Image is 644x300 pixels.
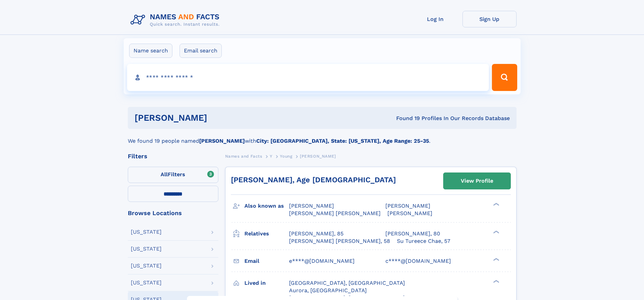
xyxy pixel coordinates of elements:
[131,263,162,269] div: [US_STATE]
[128,11,225,29] img: Logo Names and Facts
[289,230,343,237] a: [PERSON_NAME], 85
[444,173,510,189] a: View Profile
[128,129,517,145] div: We found 19 people named with .
[492,279,500,283] div: ❯
[131,280,162,285] div: [US_STATE]
[408,11,462,27] a: Log In
[289,203,334,209] span: [PERSON_NAME]
[302,115,510,122] div: Found 19 Profiles In Our Records Database
[231,176,396,184] a: [PERSON_NAME], Age [DEMOGRAPHIC_DATA]
[280,152,292,160] a: Young
[289,280,405,286] span: [GEOGRAPHIC_DATA], [GEOGRAPHIC_DATA]
[492,257,500,261] div: ❯
[492,64,517,91] button: Search Button
[461,173,493,189] div: View Profile
[128,210,218,216] div: Browse Locations
[462,11,517,27] a: Sign Up
[131,229,162,235] div: [US_STATE]
[300,154,336,159] span: [PERSON_NAME]
[161,171,168,178] span: All
[387,210,432,216] span: [PERSON_NAME]
[270,152,272,160] a: Y
[270,154,272,159] span: Y
[128,167,218,183] label: Filters
[397,237,450,245] a: Su Tureece Chae, 57
[492,202,500,207] div: ❯
[385,230,440,237] a: [PERSON_NAME], 80
[289,210,381,216] span: [PERSON_NAME] [PERSON_NAME]
[244,255,289,267] h3: Email
[199,138,245,144] b: [PERSON_NAME]
[385,203,430,209] span: [PERSON_NAME]
[128,153,218,159] div: Filters
[244,200,289,212] h3: Also known as
[244,277,289,289] h3: Lived in
[244,228,289,239] h3: Relatives
[129,44,172,58] label: Name search
[492,230,500,234] div: ❯
[280,154,292,159] span: Young
[256,138,429,144] b: City: [GEOGRAPHIC_DATA], State: [US_STATE], Age Range: 25-35
[127,64,489,91] input: search input
[135,114,302,122] h1: [PERSON_NAME]
[131,246,162,252] div: [US_STATE]
[289,237,390,245] a: [PERSON_NAME] [PERSON_NAME], 58
[289,287,367,294] span: Aurora, [GEOGRAPHIC_DATA]
[225,152,262,160] a: Names and Facts
[180,44,222,58] label: Email search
